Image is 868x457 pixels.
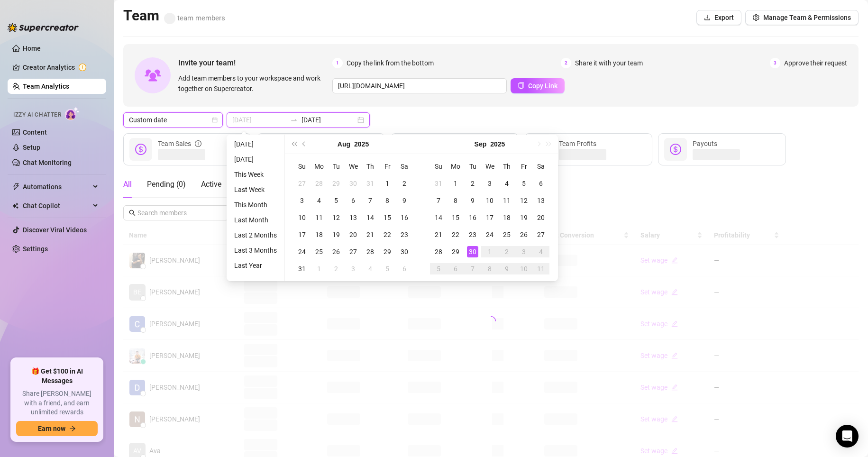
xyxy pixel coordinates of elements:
td: 2025-10-08 [481,260,498,277]
div: 26 [518,229,530,240]
div: 5 [433,263,444,274]
div: 19 [330,229,342,240]
div: 18 [313,229,325,240]
div: 10 [518,263,530,274]
td: 2025-08-09 [396,192,413,209]
td: 2025-09-22 [447,226,464,243]
td: 2025-08-01 [379,175,396,192]
td: 2025-09-17 [481,209,498,226]
td: 2025-10-09 [498,260,515,277]
th: Fr [515,158,532,175]
div: Pending ( 0 ) [147,179,186,190]
td: 2025-09-08 [447,192,464,209]
td: 2025-08-17 [293,226,311,243]
div: 9 [501,263,512,274]
td: 2025-07-31 [362,175,379,192]
td: 2025-08-19 [328,226,345,243]
div: 25 [313,246,325,257]
div: 29 [330,178,342,189]
a: Discover Viral Videos [23,226,87,234]
td: 2025-09-14 [430,209,447,226]
img: AI Chatter [65,107,80,120]
span: Manage Team & Permissions [763,14,851,21]
span: Izzy AI Chatter [13,110,61,119]
div: All [123,179,132,190]
button: Choose a month [475,135,487,154]
td: 2025-09-27 [532,226,549,243]
td: 2025-08-02 [396,175,413,192]
div: 1 [484,246,495,257]
td: 2025-09-06 [532,175,549,192]
td: 2025-09-04 [498,175,515,192]
td: 2025-08-13 [345,209,362,226]
div: 1 [450,178,461,189]
span: download [704,14,711,21]
span: Add team members to your workspace and work together on Supercreator. [178,73,329,94]
td: 2025-10-03 [515,243,532,260]
a: Team Analytics [23,82,69,90]
th: Sa [396,158,413,175]
td: 2025-08-07 [362,192,379,209]
li: Last 3 Months [230,245,281,256]
span: search [129,210,136,216]
td: 2025-09-24 [481,226,498,243]
td: 2025-09-01 [447,175,464,192]
td: 2025-08-27 [345,243,362,260]
li: Last Month [230,214,281,226]
a: Settings [23,245,48,253]
div: 27 [535,229,547,240]
div: 13 [535,195,547,206]
th: Mo [311,158,328,175]
span: Automations [23,179,90,194]
td: 2025-09-26 [515,226,532,243]
button: Last year (Control + left) [289,135,299,154]
button: Choose a month [338,135,350,154]
span: Earn now [38,425,65,432]
th: Mo [447,158,464,175]
div: 26 [330,246,342,257]
div: Open Intercom Messenger [836,425,859,448]
a: Creator Analytics exclamation-circle [23,60,99,75]
span: team members [164,14,225,22]
span: copy [518,82,524,89]
td: 2025-08-15 [379,209,396,226]
button: Earn nowarrow-right [16,421,98,436]
td: 2025-08-14 [362,209,379,226]
td: 2025-10-06 [447,260,464,277]
div: 22 [450,229,461,240]
div: 2 [399,178,410,189]
span: loading [486,316,496,326]
td: 2025-08-11 [311,209,328,226]
td: 2025-08-05 [328,192,345,209]
div: 5 [518,178,530,189]
span: Invite your team! [178,57,332,69]
td: 2025-07-28 [311,175,328,192]
div: 3 [484,178,495,189]
div: 27 [296,178,308,189]
div: 4 [365,263,376,274]
div: 16 [399,212,410,223]
li: This Month [230,199,281,210]
td: 2025-09-19 [515,209,532,226]
a: Setup [23,144,40,151]
td: 2025-10-10 [515,260,532,277]
div: 17 [484,212,495,223]
td: 2025-10-07 [464,260,481,277]
td: 2025-09-06 [396,260,413,277]
div: 1 [382,178,393,189]
li: [DATE] [230,138,281,150]
div: 3 [518,246,530,257]
div: 30 [467,246,478,257]
div: 2 [330,263,342,274]
h2: Team [123,7,225,25]
div: 11 [313,212,325,223]
div: 8 [484,263,495,274]
div: 5 [330,195,342,206]
div: 10 [296,212,308,223]
td: 2025-10-11 [532,260,549,277]
td: 2025-09-21 [430,226,447,243]
td: 2025-08-31 [293,260,311,277]
span: setting [753,14,759,21]
span: thunderbolt [12,183,20,191]
td: 2025-07-30 [345,175,362,192]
